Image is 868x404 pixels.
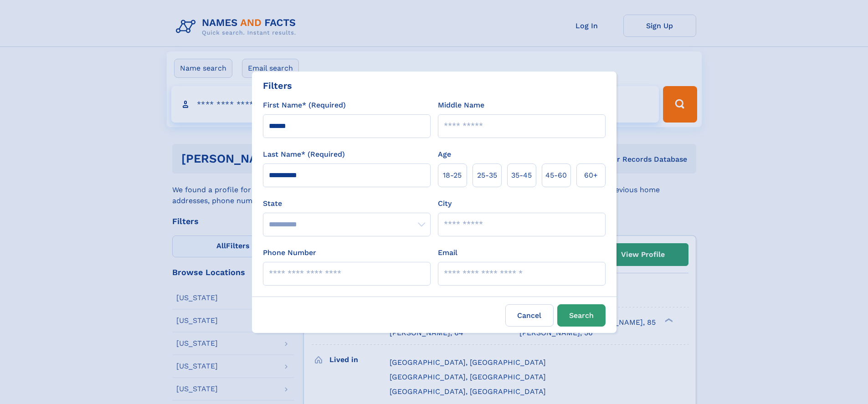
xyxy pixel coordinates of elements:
[263,100,346,111] label: First Name* (Required)
[505,304,554,327] label: Cancel
[438,198,452,209] label: City
[438,247,457,258] label: Email
[545,170,567,181] span: 45‑60
[584,170,598,181] span: 60+
[438,149,451,160] label: Age
[443,170,462,181] span: 18‑25
[511,170,532,181] span: 35‑45
[263,198,431,209] label: State
[263,149,345,160] label: Last Name* (Required)
[263,79,292,92] div: Filters
[477,170,497,181] span: 25‑35
[263,247,316,258] label: Phone Number
[438,100,484,111] label: Middle Name
[557,304,606,327] button: Search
